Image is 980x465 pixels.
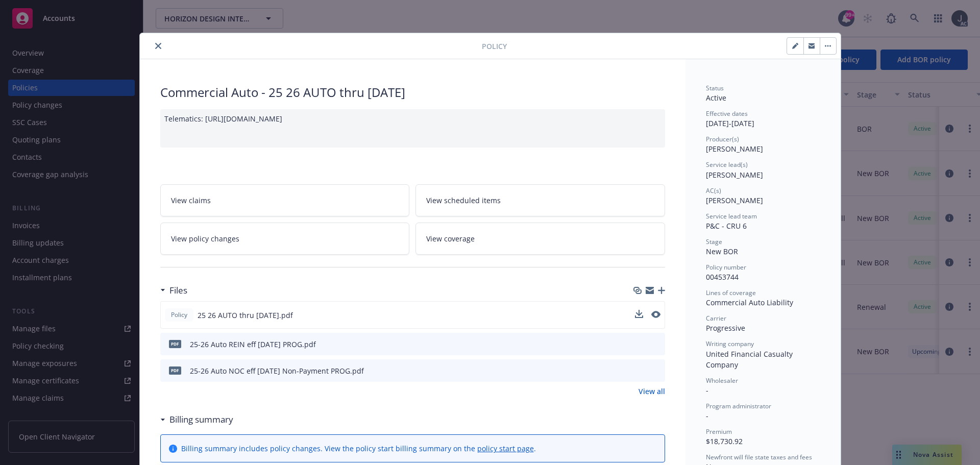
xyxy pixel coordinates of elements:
span: Carrier [706,314,726,323]
button: download file [635,310,643,321]
button: download file [635,365,644,376]
div: Commercial Auto Liability [706,297,820,308]
span: Premium [706,427,732,436]
span: Effective dates [706,109,748,118]
a: policy start page [477,444,534,453]
a: View policy changes [160,223,410,255]
span: View policy changes [171,233,239,244]
button: close [152,40,164,52]
span: - [706,385,708,395]
span: Producer(s) [706,135,739,143]
span: Policy [169,310,189,320]
span: Progressive [706,323,745,333]
button: download file [635,310,643,318]
span: Newfront will file state taxes and fees [706,453,812,461]
div: Files [160,284,187,297]
span: [PERSON_NAME] [706,144,763,154]
div: Billing summary includes policy changes. View the policy start billing summary on the . [181,443,536,454]
button: preview file [651,311,660,318]
span: pdf [169,366,181,374]
span: United Financial Casualty Company [706,349,795,370]
span: Policy number [706,263,746,272]
span: - [706,411,708,421]
span: Service lead(s) [706,160,748,169]
span: View coverage [426,233,475,244]
span: Wholesaler [706,376,738,385]
span: $18,730.92 [706,436,743,446]
span: Program administrator [706,402,771,410]
span: [PERSON_NAME] [706,195,763,205]
div: 25-26 Auto NOC eff [DATE] Non-Payment PROG.pdf [190,365,364,376]
span: View claims [171,195,211,206]
button: preview file [652,365,661,376]
span: 00453744 [706,272,739,282]
span: Policy [482,41,507,52]
span: View scheduled items [426,195,501,206]
span: AC(s) [706,186,721,195]
button: download file [635,339,644,350]
a: View all [639,386,665,397]
div: Telematics: [URL][DOMAIN_NAME] [160,109,665,148]
a: View claims [160,184,410,216]
span: Status [706,84,724,92]
span: Service lead team [706,212,757,221]
span: [PERSON_NAME] [706,170,763,180]
a: View scheduled items [415,184,665,216]
span: Lines of coverage [706,288,756,297]
div: Commercial Auto - 25 26 AUTO thru [DATE] [160,84,665,101]
span: Active [706,93,726,103]
span: Stage [706,237,722,246]
button: preview file [651,310,660,321]
span: P&C - CRU 6 [706,221,747,231]
button: preview file [652,339,661,350]
span: New BOR [706,247,738,256]
a: View coverage [415,223,665,255]
h3: Billing summary [169,413,233,426]
span: 25 26 AUTO thru [DATE].pdf [198,310,293,321]
div: [DATE] - [DATE] [706,109,820,129]
div: 25-26 Auto REIN eff [DATE] PROG.pdf [190,339,316,350]
span: Writing company [706,339,754,348]
div: Billing summary [160,413,233,426]
span: pdf [169,340,181,348]
h3: Files [169,284,187,297]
